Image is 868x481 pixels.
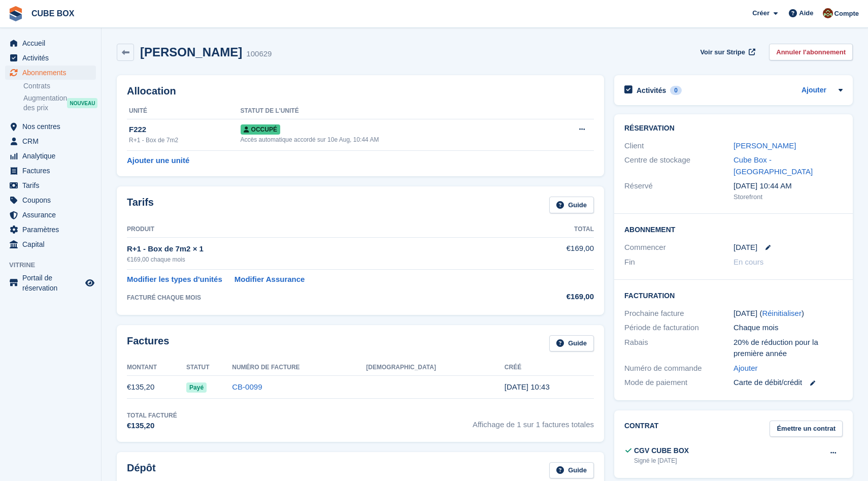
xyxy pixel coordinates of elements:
div: Numéro de commande [624,363,733,374]
h2: Allocation [127,85,594,97]
h2: Réservation [624,124,843,133]
a: Augmentation des prix NOUVEAU [23,93,96,113]
a: Contrats [23,81,96,91]
th: Produit [127,221,531,238]
span: Augmentation des prix [23,93,67,113]
div: CGV CUBE BOX [634,445,689,456]
span: Compte [834,9,859,19]
span: Analytique [22,149,83,163]
a: Émettre un contrat [770,421,843,437]
span: CRM [22,134,83,148]
h2: [PERSON_NAME] [140,45,242,59]
a: [PERSON_NAME] [733,141,796,150]
th: Montant [127,360,186,376]
div: F222 [129,124,241,136]
div: Commencer [624,242,733,253]
a: menu [5,193,96,207]
span: Voir sur Stripe [700,47,745,57]
span: Portail de réservation [22,273,83,293]
a: menu [5,222,96,237]
th: Unité [127,103,241,119]
a: Modifier les types d'unités [127,274,222,285]
span: Abonnements [22,66,83,80]
span: Assurance [22,208,83,222]
div: Mode de paiement [624,377,733,389]
span: Vitrine [9,260,101,270]
div: Rabais [624,337,733,360]
h2: Tarifs [127,197,154,213]
a: menu [5,119,96,134]
a: Cube Box - [GEOGRAPHIC_DATA] [733,155,813,176]
div: [DATE] ( ) [733,308,843,319]
div: 0 [670,86,682,95]
a: Ajouter [733,363,758,374]
div: Prochaine facture [624,308,733,319]
td: €135,20 [127,376,186,399]
th: [DEMOGRAPHIC_DATA] [366,360,504,376]
time: 2025-08-10 08:43:09 UTC [505,382,550,391]
time: 2025-08-09 22:00:00 UTC [733,242,757,253]
div: Période de facturation [624,322,733,334]
th: Total [531,221,594,238]
div: €135,20 [127,420,177,432]
div: [DATE] 10:44 AM [733,180,843,192]
span: Nos centres [22,119,83,134]
a: Guide [549,197,594,213]
h2: Abonnement [624,224,843,234]
h2: Factures [127,335,169,352]
div: Total facturé [127,411,177,420]
a: menu [5,134,96,148]
span: Activités [22,51,83,65]
div: Centre de stockage [624,154,733,177]
span: Affichage de 1 sur 1 factures totales [473,411,594,432]
span: Aide [799,8,813,18]
div: Accès automatique accordé sur 10e Aug, 10:44 AM [241,135,547,144]
span: En cours [733,258,763,266]
img: alex soubira [823,8,833,18]
span: Tarifs [22,178,83,193]
a: Ajouter une unité [127,155,189,167]
div: 100629 [246,48,272,60]
a: CB-0099 [232,382,262,391]
div: 20% de réduction pour la première année [733,337,843,360]
span: Factures [22,164,83,178]
div: €169,00 [531,291,594,303]
a: CUBE BOX [27,5,78,22]
div: Storefront [733,192,843,202]
a: menu [5,273,96,293]
th: Numéro de facture [232,360,366,376]
a: Réinitialiser [762,309,802,317]
a: menu [5,178,96,193]
div: €169,00 chaque mois [127,255,531,264]
div: R+1 - Box de 7m2 × 1 [127,243,531,255]
div: Carte de débit/crédit [733,377,843,389]
a: menu [5,208,96,222]
h2: Dépôt [127,462,156,479]
div: FACTURÉ CHAQUE MOIS [127,293,531,302]
th: Créé [505,360,594,376]
span: Payé [186,382,207,393]
h2: Contrat [624,421,658,437]
th: Statut [186,360,232,376]
div: R+1 - Box de 7m2 [129,136,241,145]
span: Accueil [22,36,83,50]
a: Guide [549,335,594,352]
div: Client [624,140,733,152]
th: Statut de l'unité [241,103,547,119]
span: Capital [22,237,83,251]
span: Créer [752,8,770,18]
span: Paramètres [22,222,83,237]
h2: Facturation [624,290,843,300]
h2: Activités [637,86,666,95]
a: Voir sur Stripe [696,44,757,60]
td: €169,00 [531,237,594,269]
a: Annuler l'abonnement [769,44,853,60]
div: Signé le [DATE] [634,456,689,465]
a: menu [5,36,96,50]
a: menu [5,51,96,65]
div: NOUVEAU [67,98,97,108]
span: Occupé [241,124,280,135]
a: menu [5,237,96,251]
div: Chaque mois [733,322,843,334]
a: Ajouter [802,85,826,97]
